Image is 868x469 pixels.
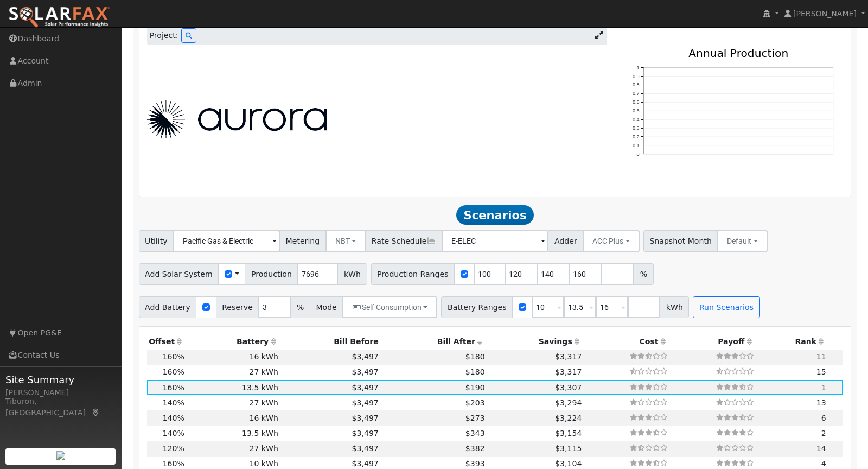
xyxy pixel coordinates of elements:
[325,230,366,252] button: NBT
[163,414,184,422] span: 140%
[555,367,582,376] span: $3,317
[352,398,379,407] span: $3,497
[632,100,639,105] text: 0.6
[555,429,582,438] span: $3,154
[639,337,658,346] span: Cost
[555,444,582,453] span: $3,115
[548,230,583,252] span: Adder
[279,230,326,252] span: Metering
[632,74,639,79] text: 0.9
[186,441,280,457] td: 27 kWh
[8,6,110,29] img: SolarFax
[717,230,768,252] button: Default
[456,205,534,225] span: Scenarios
[816,444,826,453] span: 14
[139,263,219,285] span: Add Solar System
[310,296,343,318] span: Mode
[337,263,367,285] span: kWh
[352,459,379,468] span: $3,497
[163,383,184,392] span: 160%
[643,230,718,252] span: Snapshot Month
[139,230,174,252] span: Utility
[56,451,65,460] img: retrieve
[821,414,826,422] span: 6
[186,334,280,350] th: Battery
[163,367,184,376] span: 160%
[795,337,816,346] span: Rank
[186,426,280,441] td: 13.5 kWh
[147,100,327,138] img: Aurora Logo
[5,372,116,387] span: Site Summary
[793,9,857,18] span: [PERSON_NAME]
[555,352,582,361] span: $3,317
[693,296,759,318] button: Run Scenarios
[465,459,485,468] span: $393
[163,459,184,468] span: 160%
[186,365,280,380] td: 27 kWh
[632,135,639,140] text: 0.2
[632,109,639,114] text: 0.5
[442,230,548,252] input: Select a Rate Schedule
[718,337,744,346] span: Payoff
[352,383,379,392] span: $3,497
[147,334,187,350] th: Offset
[555,383,582,392] span: $3,307
[186,350,280,365] td: 16 kWh
[821,383,826,392] span: 1
[632,83,639,88] text: 0.8
[636,151,639,157] text: 0
[555,459,582,468] span: $3,104
[150,30,178,41] span: Project:
[632,91,639,97] text: 0.7
[186,395,280,410] td: 27 kWh
[91,408,101,417] a: Map
[342,296,437,318] button: Self Consumption
[465,398,485,407] span: $203
[821,459,826,468] span: 4
[352,444,379,453] span: $3,497
[636,65,639,71] text: 1
[280,334,380,350] th: Bill Before
[173,230,280,252] input: Select a Utility
[371,263,455,285] span: Production Ranges
[821,429,826,438] span: 2
[163,398,184,407] span: 140%
[688,47,788,60] text: Annual Production
[163,444,184,453] span: 120%
[591,28,607,44] a: Expand Aurora window
[555,414,582,422] span: $3,224
[465,383,485,392] span: $190
[816,367,826,376] span: 15
[216,296,259,318] span: Reserve
[632,143,639,148] text: 0.1
[555,398,582,407] span: $3,294
[163,352,184,361] span: 160%
[290,296,310,318] span: %
[352,414,379,422] span: $3,497
[5,387,116,398] div: [PERSON_NAME]
[139,296,197,318] span: Add Battery
[660,296,689,318] span: kWh
[352,429,379,438] span: $3,497
[441,296,513,318] span: Battery Ranges
[634,263,653,285] span: %
[186,380,280,395] td: 13.5 kWh
[465,414,485,422] span: $273
[245,263,298,285] span: Production
[816,352,826,361] span: 11
[5,396,116,419] div: Tiburon, [GEOGRAPHIC_DATA]
[163,429,184,438] span: 140%
[352,367,379,376] span: $3,497
[632,126,639,131] text: 0.3
[465,352,485,361] span: $180
[352,352,379,361] span: $3,497
[365,230,442,252] span: Rate Schedule
[583,230,640,252] button: ACC Plus
[186,410,280,426] td: 16 kWh
[816,398,826,407] span: 13
[465,367,485,376] span: $180
[465,444,485,453] span: $382
[380,334,487,350] th: Bill After
[539,337,572,346] span: Savings
[465,429,485,438] span: $343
